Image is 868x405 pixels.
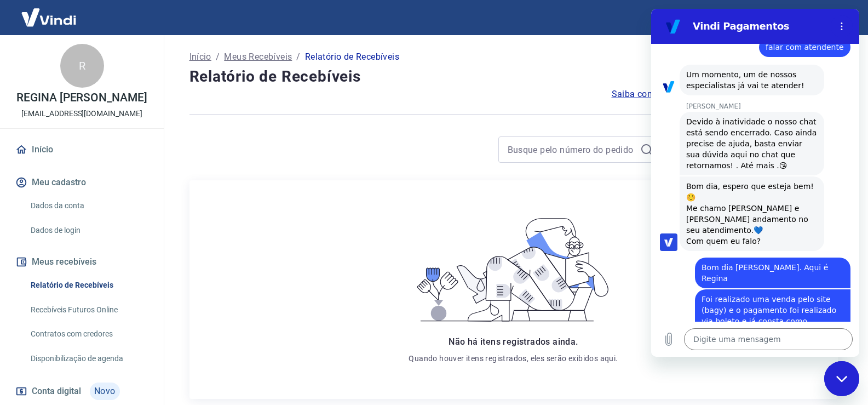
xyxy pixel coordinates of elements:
[26,347,151,370] a: Disponibilização de agenda
[13,1,84,34] img: Vindi
[13,250,151,274] button: Meus recebíveis
[13,138,151,162] a: Início
[449,336,578,347] span: Não há itens registrados ainda.
[26,323,151,345] a: Contratos com credores
[13,170,151,195] button: Meu cadastro
[26,195,151,217] a: Dados da conta
[7,320,28,341] button: Carregar arquivo
[296,50,300,64] p: /
[21,108,142,119] p: [EMAIL_ADDRESS][DOMAIN_NAME]
[651,9,859,357] iframe: Janela de mensagens
[216,50,220,64] p: /
[13,378,151,404] a: Conta digitalNovo
[189,66,838,88] h4: Relatório de Recebíveis
[224,50,292,64] a: Meus Recebíveis
[824,361,859,396] iframe: Botão para abrir a janela de mensagens, conversa em andamento
[409,353,618,364] p: Quando houver itens registrados, eles serão exibidos aqui.
[26,219,151,242] a: Dados de login
[815,8,855,28] button: Sair
[612,88,838,101] a: Saiba como funciona a programação dos recebimentos
[26,299,151,321] a: Recebíveis Futuros Online
[16,92,147,104] p: REGINA [PERSON_NAME]
[50,286,193,350] span: Foi realizado uma venda pelo site (bagy) e o pagamento foi realizado via boleto e já consta como ...
[189,50,211,64] a: Início
[90,383,120,400] span: Novo
[60,44,104,88] div: R
[508,141,636,158] input: Busque pelo número do pedido
[305,50,399,64] p: Relatório de Recebíveis
[26,274,151,296] a: Relatório de Recebíveis
[32,384,81,399] span: Conta digital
